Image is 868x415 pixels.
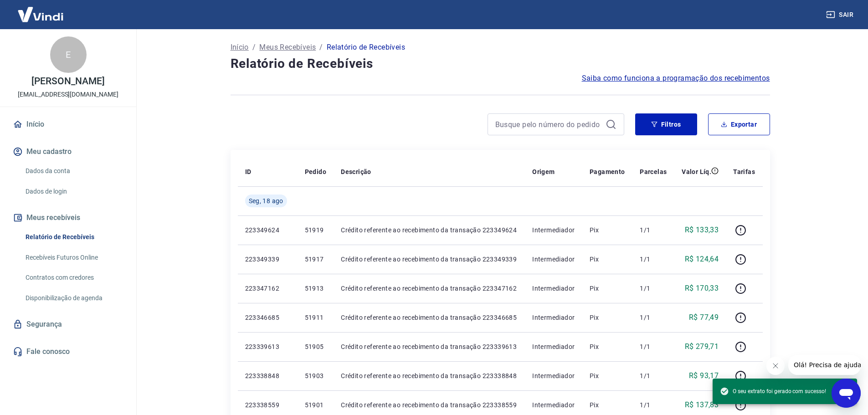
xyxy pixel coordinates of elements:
span: O seu extrato foi gerado com sucesso! [720,387,826,396]
iframe: Mensagem da empresa [788,355,861,375]
p: Tarifas [733,167,755,176]
div: E [50,36,87,73]
a: Dados da conta [22,162,125,180]
p: 51905 [305,342,327,351]
a: Início [11,114,125,134]
p: [EMAIL_ADDRESS][DOMAIN_NAME] [18,90,118,99]
button: Meu cadastro [11,142,125,162]
p: Crédito referente ao recebimento da transação 223347162 [341,284,518,293]
input: Busque pelo número do pedido [495,118,602,131]
p: Descrição [341,167,371,176]
p: Pix [590,313,625,322]
p: Pedido [305,167,326,176]
p: Crédito referente ao recebimento da transação 223349624 [341,225,518,235]
p: Parcelas [640,167,667,176]
p: R$ 170,33 [685,283,719,294]
p: 223349624 [245,225,290,235]
p: 51911 [305,313,327,322]
a: Disponibilização de agenda [22,289,125,307]
p: 1/1 [640,313,667,322]
p: Relatório de Recebíveis [327,42,405,53]
button: Sair [824,6,857,23]
p: Intermediador [532,284,575,293]
p: Origem [532,167,555,176]
p: 1/1 [640,255,667,264]
p: 223349339 [245,255,290,264]
p: 223338848 [245,371,290,380]
a: Saiba como funciona a programação dos recebimentos [582,73,770,84]
iframe: Botão para abrir a janela de mensagens [832,379,861,408]
a: Meus Recebíveis [259,42,316,53]
p: 1/1 [640,371,667,380]
button: Meus recebíveis [11,208,125,228]
p: Crédito referente ao recebimento da transação 223338848 [341,371,518,380]
img: Vindi [11,0,70,28]
p: Crédito referente ao recebimento da transação 223346685 [341,313,518,322]
p: Crédito referente ao recebimento da transação 223349339 [341,255,518,264]
a: Relatório de Recebíveis [22,228,125,246]
p: R$ 137,83 [685,400,719,410]
p: 223338559 [245,400,290,410]
p: Intermediador [532,313,575,322]
p: 1/1 [640,400,667,410]
p: 51901 [305,400,327,410]
p: Intermediador [532,371,575,380]
p: 51917 [305,255,327,264]
a: Início [231,42,249,53]
p: R$ 124,64 [685,254,719,265]
span: Seg, 18 ago [249,196,283,205]
p: Pagamento [590,167,625,176]
p: Pix [590,371,625,380]
p: Intermediador [532,400,575,410]
button: Filtros [635,113,697,135]
button: Exportar [708,113,770,135]
p: 1/1 [640,225,667,235]
p: 1/1 [640,342,667,351]
p: Pix [590,284,625,293]
h4: Relatório de Recebíveis [231,55,770,73]
a: Segurança [11,314,125,334]
p: 223346685 [245,313,290,322]
p: R$ 279,71 [685,341,719,352]
a: Dados de login [22,182,125,201]
p: / [252,42,256,53]
iframe: Fechar mensagem [766,357,785,375]
p: 51903 [305,371,327,380]
p: 51913 [305,284,327,293]
p: 1/1 [640,284,667,293]
p: Pix [590,400,625,410]
p: / [319,42,323,53]
p: Pix [590,255,625,264]
p: Crédito referente ao recebimento da transação 223338559 [341,400,518,410]
p: Pix [590,225,625,235]
p: R$ 133,33 [685,225,719,236]
p: Intermediador [532,225,575,235]
p: 51919 [305,225,327,235]
p: 223339613 [245,342,290,351]
span: Olá! Precisa de ajuda? [5,6,77,14]
a: Fale conosco [11,342,125,362]
p: R$ 93,17 [689,370,719,381]
p: Crédito referente ao recebimento da transação 223339613 [341,342,518,351]
p: [PERSON_NAME] [31,77,104,86]
p: Intermediador [532,342,575,351]
p: Intermediador [532,255,575,264]
a: Contratos com credores [22,268,125,287]
p: R$ 77,49 [689,312,719,323]
p: 223347162 [245,284,290,293]
p: Pix [590,342,625,351]
a: Recebíveis Futuros Online [22,248,125,267]
p: ID [245,167,252,176]
p: Valor Líq. [682,167,711,176]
